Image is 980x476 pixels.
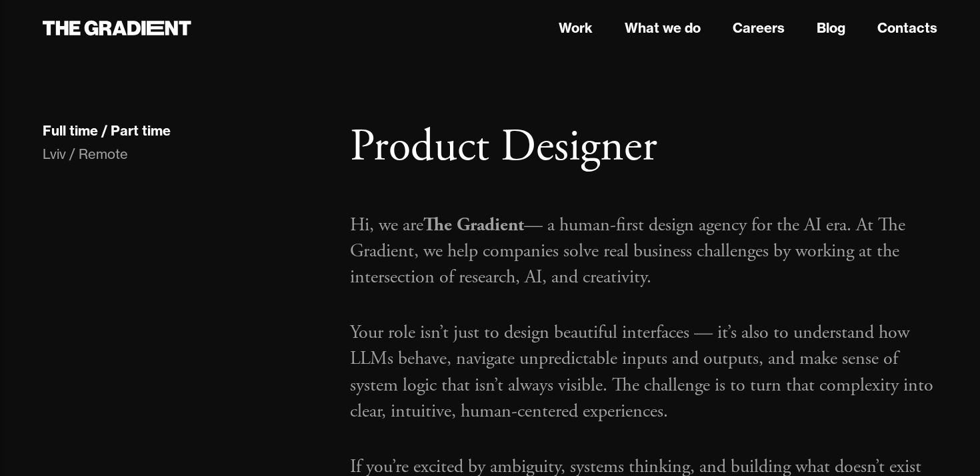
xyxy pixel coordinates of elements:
[423,213,524,237] strong: The Gradient
[350,320,937,425] p: Your role isn’t just to design beautiful interfaces — it’s also to understand how LLMs behave, na...
[817,18,845,38] a: Blog
[350,212,937,291] p: Hi, we are — a human-first design agency for the AI era. At The Gradient, we help companies solve...
[733,18,785,38] a: Careers
[350,120,937,175] h1: Product Designer
[877,18,937,38] a: Contacts
[43,122,171,140] div: Full time / Part time
[625,18,701,38] a: What we do
[559,18,593,38] a: Work
[43,145,323,164] div: Lviv / Remote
